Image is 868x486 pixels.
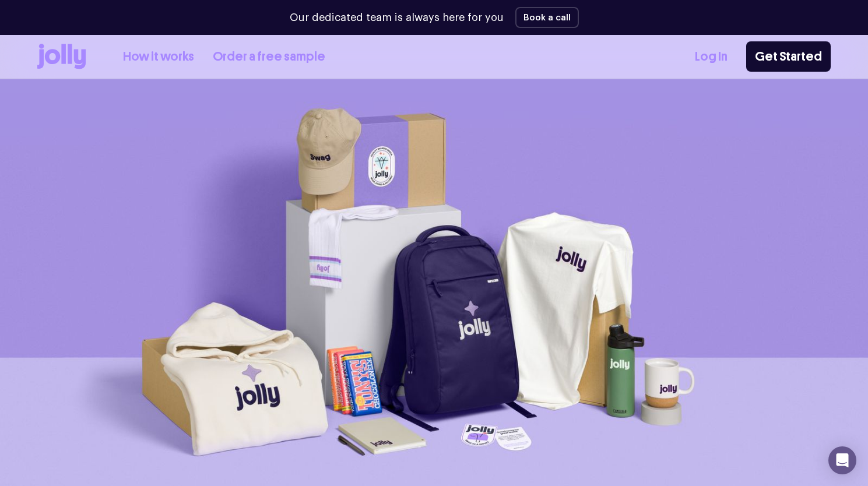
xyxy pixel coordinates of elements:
a: Log In [695,47,728,66]
div: Open Intercom Messenger [828,446,856,474]
a: How it works [123,47,194,66]
p: Our dedicated team is always here for you [290,10,504,26]
a: Get Started [746,41,831,72]
button: Book a call [515,7,579,28]
a: Order a free sample [213,47,325,66]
